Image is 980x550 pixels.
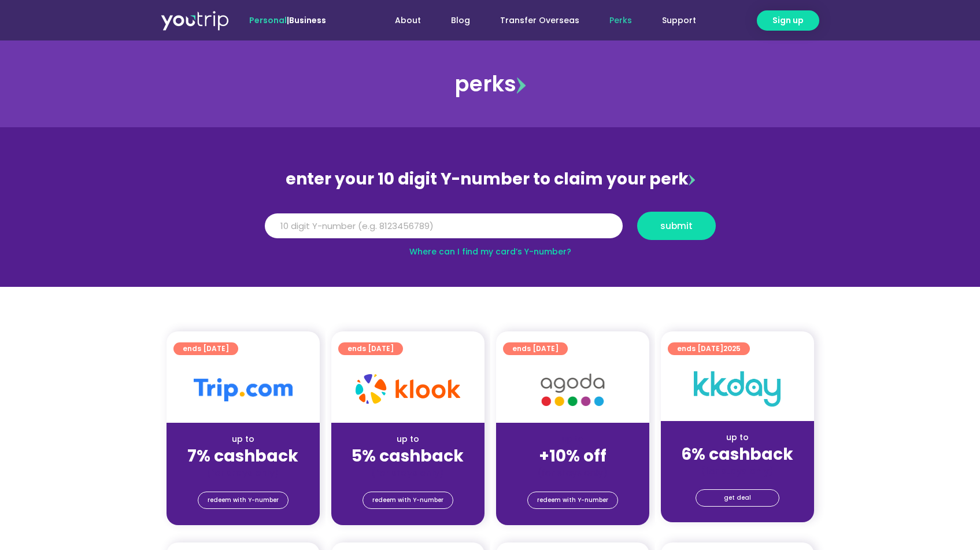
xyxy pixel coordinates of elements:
a: Blog [436,10,485,31]
a: get deal [696,489,779,507]
strong: +10% off [539,445,607,467]
button: submit [637,212,716,240]
a: redeem with Y-number [198,492,289,509]
a: redeem with Y-number [527,492,618,509]
div: up to [341,433,475,445]
a: About [380,10,436,31]
span: ends [DATE] [183,342,229,355]
strong: 6% cashback [681,443,793,466]
a: Business [289,14,326,26]
div: (for stays only) [670,465,805,477]
span: Sign up [772,14,804,27]
span: ends [DATE] [512,342,559,355]
a: Support [647,10,711,31]
span: get deal [724,490,751,506]
span: redeem with Y-number [208,492,279,508]
a: ends [DATE] [338,342,403,355]
div: up to [176,433,310,445]
span: redeem with Y-number [372,492,443,508]
span: redeem with Y-number [537,492,608,508]
span: 2025 [723,344,741,353]
div: (for stays only) [341,467,475,479]
a: ends [DATE] [503,342,568,355]
span: ends [DATE] [677,342,741,355]
a: Sign up [757,10,819,31]
div: enter your 10 digit Y-number to claim your perk [259,164,722,194]
span: submit [660,222,693,230]
strong: 7% cashback [187,445,298,467]
strong: 5% cashback [352,445,464,467]
form: Y Number [265,212,716,249]
span: up to [562,433,583,445]
a: Perks [594,10,647,31]
nav: Menu [357,10,711,31]
input: 10 digit Y-number (e.g. 8123456789) [265,213,623,239]
a: ends [DATE] [173,342,238,355]
a: ends [DATE]2025 [668,342,750,355]
div: up to [670,431,805,444]
div: (for stays only) [176,467,310,479]
span: | [249,14,326,26]
div: (for stays only) [505,467,640,479]
a: Transfer Overseas [485,10,594,31]
span: ends [DATE] [347,342,394,355]
a: redeem with Y-number [363,492,453,509]
span: Personal [249,14,287,26]
a: Where can I find my card’s Y-number? [409,246,571,257]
